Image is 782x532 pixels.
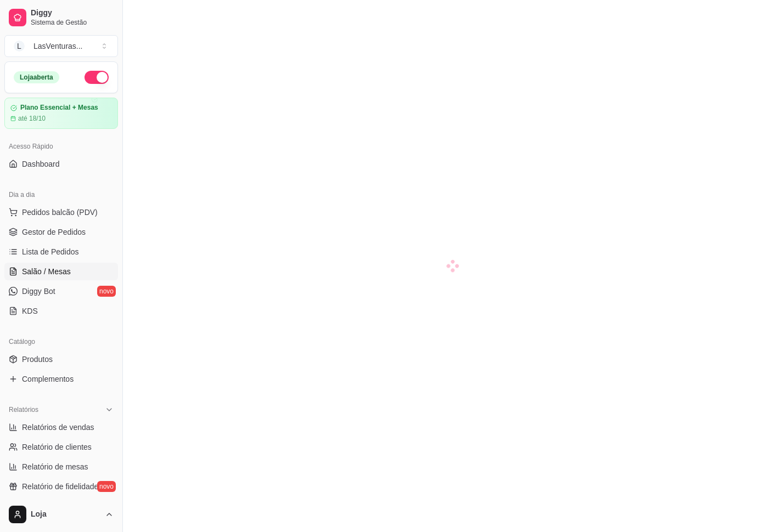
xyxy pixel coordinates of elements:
span: Pedidos balcão (PDV) [22,207,98,218]
span: Dashboard [22,159,60,169]
a: Salão / Mesas [4,263,118,280]
span: Produtos [22,354,53,365]
span: Relatórios de vendas [22,422,94,433]
span: Relatório de mesas [22,461,88,472]
span: Relatório de fidelidade [22,481,98,492]
span: Relatório de clientes [22,442,92,452]
a: Relatório de fidelidadenovo [4,478,118,495]
a: Relatório de clientes [4,438,118,456]
span: KDS [22,305,38,316]
span: Gestor de Pedidos [22,227,86,237]
a: Relatórios de vendas [4,418,118,436]
span: Complementos [22,373,74,384]
button: Select a team [4,35,118,57]
div: Dia a dia [4,186,118,203]
article: até 18/10 [18,114,46,123]
a: Complementos [4,370,118,388]
span: Relatórios [9,405,38,414]
div: LasVenturas ... [33,41,83,52]
span: Loja [31,510,100,519]
span: L [14,41,25,52]
a: Gestor de Pedidos [4,223,118,241]
a: KDS [4,302,118,320]
button: Pedidos balcão (PDV) [4,203,118,221]
span: Diggy [31,8,114,18]
a: Diggy Botnovo [4,282,118,300]
button: Alterar Status [85,71,109,84]
a: Relatório de mesas [4,458,118,476]
span: Lista de Pedidos [22,246,79,257]
div: Catálogo [4,333,118,350]
a: Lista de Pedidos [4,243,118,261]
a: DiggySistema de Gestão [4,4,118,31]
span: Salão / Mesas [22,266,71,277]
a: Produtos [4,350,118,368]
a: Plano Essencial + Mesasaté 18/10 [4,98,118,129]
button: Loja [4,501,118,528]
div: Acesso Rápido [4,138,118,155]
a: Dashboard [4,155,118,173]
span: Diggy Bot [22,286,55,297]
article: Plano Essencial + Mesas [20,104,98,112]
span: Sistema de Gestão [31,18,114,27]
div: Loja aberta [14,71,59,83]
